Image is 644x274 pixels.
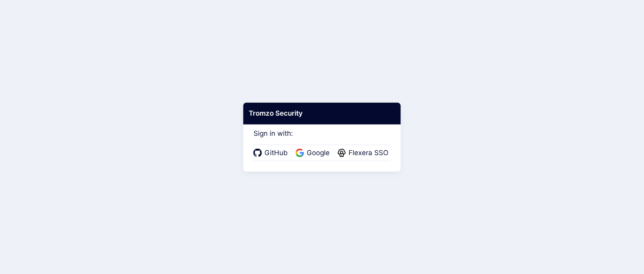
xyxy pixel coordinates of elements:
[346,148,391,158] span: Flexera SSO
[254,118,391,161] div: Sign in with:
[254,148,290,158] a: GitHub
[304,148,332,158] span: Google
[243,103,400,125] div: Tromzo Security
[296,148,332,158] a: Google
[262,148,290,158] span: GitHub
[338,148,391,158] a: Flexera SSO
